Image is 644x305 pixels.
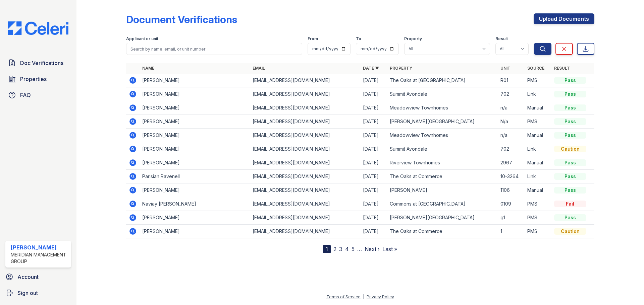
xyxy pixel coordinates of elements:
[250,197,360,211] td: [EMAIL_ADDRESS][DOMAIN_NAME]
[387,156,497,170] td: Riverview Townhomes
[250,129,360,142] td: [EMAIL_ADDRESS][DOMAIN_NAME]
[363,294,364,299] div: |
[250,170,360,183] td: [EMAIL_ADDRESS][DOMAIN_NAME]
[360,101,387,115] td: [DATE]
[323,245,331,253] div: 1
[326,294,361,299] a: Terms of Service
[3,286,74,300] a: Sign out
[20,59,63,67] span: Doc Verifications
[525,129,551,142] td: Manual
[140,211,250,225] td: [PERSON_NAME]
[140,101,250,115] td: [PERSON_NAME]
[498,211,525,225] td: g1
[20,91,31,99] span: FAQ
[525,115,551,129] td: PMS
[360,129,387,142] td: [DATE]
[140,183,250,197] td: [PERSON_NAME]
[250,225,360,238] td: [EMAIL_ADDRESS][DOMAIN_NAME]
[367,294,394,299] a: Privacy Policy
[250,115,360,129] td: [EMAIL_ADDRESS][DOMAIN_NAME]
[357,245,362,253] span: …
[11,243,68,251] div: [PERSON_NAME]
[250,211,360,225] td: [EMAIL_ADDRESS][DOMAIN_NAME]
[140,142,250,156] td: [PERSON_NAME]
[554,159,586,166] div: Pass
[387,211,497,225] td: [PERSON_NAME][GEOGRAPHIC_DATA]
[5,56,71,70] a: Doc Verifications
[140,197,250,211] td: Naviay [PERSON_NAME]
[554,118,586,125] div: Pass
[382,246,397,252] a: Last »
[363,66,379,71] a: Date ▼
[498,142,525,156] td: 702
[356,36,361,42] label: To
[250,101,360,115] td: [EMAIL_ADDRESS][DOMAIN_NAME]
[142,66,154,71] a: Name
[126,13,237,25] div: Document Verifications
[554,66,570,71] a: Result
[11,251,68,265] div: Meridian Management Group
[498,101,525,115] td: n/a
[554,214,586,221] div: Pass
[250,156,360,170] td: [EMAIL_ADDRESS][DOMAIN_NAME]
[554,77,586,84] div: Pass
[250,183,360,197] td: [EMAIL_ADDRESS][DOMAIN_NAME]
[500,66,511,71] a: Unit
[525,74,551,87] td: PMS
[387,225,497,238] td: The Oaks at Commerce
[387,142,497,156] td: Summit Avondale
[387,129,497,142] td: Meadowview Townhomes
[126,43,302,55] input: Search by name, email, or unit number
[365,246,380,252] a: Next ›
[525,156,551,170] td: Manual
[525,101,551,115] td: Manual
[498,225,525,238] td: 1
[360,115,387,129] td: [DATE]
[498,115,525,129] td: N/a
[554,201,586,207] div: Fail
[554,187,586,194] div: Pass
[360,183,387,197] td: [DATE]
[140,74,250,87] td: [PERSON_NAME]
[554,91,586,97] div: Pass
[360,156,387,170] td: [DATE]
[360,211,387,225] td: [DATE]
[554,146,586,152] div: Caution
[498,74,525,87] td: R01
[554,228,586,235] div: Caution
[360,87,387,101] td: [DATE]
[525,142,551,156] td: Link
[495,36,508,42] label: Result
[250,74,360,87] td: [EMAIL_ADDRESS][DOMAIN_NAME]
[360,225,387,238] td: [DATE]
[20,75,47,83] span: Properties
[140,156,250,170] td: [PERSON_NAME]
[140,170,250,183] td: Parisian Ravenell
[498,170,525,183] td: 10-3264
[525,87,551,101] td: Link
[527,66,544,71] a: Source
[3,270,74,284] a: Account
[387,74,497,87] td: The Oaks at [GEOGRAPHIC_DATA]
[333,246,336,252] a: 2
[360,74,387,87] td: [DATE]
[140,225,250,238] td: [PERSON_NAME]
[140,129,250,142] td: [PERSON_NAME]
[360,170,387,183] td: [DATE]
[498,197,525,211] td: 0109
[525,197,551,211] td: PMS
[387,183,497,197] td: [PERSON_NAME]
[5,88,71,102] a: FAQ
[250,87,360,101] td: [EMAIL_ADDRESS][DOMAIN_NAME]
[253,66,265,71] a: Email
[387,87,497,101] td: Summit Avondale
[525,183,551,197] td: Manual
[387,101,497,115] td: Meadowview Townhomes
[525,225,551,238] td: PMS
[534,13,594,24] a: Upload Documents
[554,173,586,180] div: Pass
[360,142,387,156] td: [DATE]
[345,246,349,252] a: 4
[387,115,497,129] td: [PERSON_NAME][GEOGRAPHIC_DATA]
